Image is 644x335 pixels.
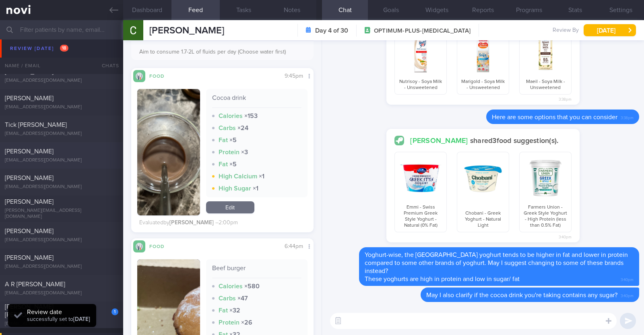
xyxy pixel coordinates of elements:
span: [PERSON_NAME] [5,68,54,75]
span: 9:45pm [285,73,303,79]
strong: Calories [219,113,243,119]
img: Chobani - Greek Yoghurt - Natural Light [460,155,506,201]
strong: Calories [219,283,243,290]
span: [PERSON_NAME] [5,199,54,205]
strong: Carbs [219,125,236,131]
div: Food [145,242,178,249]
div: 1 [111,308,118,315]
span: [PERSON_NAME] [5,148,54,155]
div: Review date [27,308,90,316]
span: successfully set to [27,316,90,322]
div: Beef burger [212,264,301,278]
strong: × 47 [237,295,248,302]
span: [PERSON_NAME] [5,254,54,261]
strong: × 3 [241,149,248,155]
strong: × 32 [229,307,240,314]
strong: Fat [219,307,228,314]
strong: Fat [219,137,228,143]
strong: [PERSON_NAME] [169,220,214,225]
div: Farmers Union - Greek Style Yoghurt - High Protein (less than 0.5% Fat) [519,152,572,232]
strong: Carbs [219,295,236,302]
strong: High Calcium [219,173,257,180]
img: Cocoa drink [137,89,200,215]
span: 3:40pm [621,291,634,299]
div: [EMAIL_ADDRESS][DOMAIN_NAME] [5,78,118,84]
span: [PERSON_NAME] [149,26,224,35]
span: [PERSON_NAME] [PERSON_NAME] [5,304,54,318]
img: Emmi - Swiss Premium Greek Style Yoghurt - Natural (0% Fat) [398,155,443,201]
span: Telly Hartanti [5,42,41,48]
strong: Protein [219,149,239,155]
div: [EMAIL_ADDRESS][DOMAIN_NAME] [5,184,118,190]
strong: × 26 [241,319,252,326]
button: [DATE] [584,24,636,36]
strong: [PERSON_NAME] [410,137,470,145]
strong: × 1 [253,185,258,192]
div: [EMAIL_ADDRESS][DOMAIN_NAME] [5,157,118,163]
span: Aim to consume 1.7-2L of fluids per day (Choose water first) [139,49,286,55]
strong: × 153 [244,113,258,119]
div: Chobani - Greek Yoghurt - Natural Light [457,152,509,232]
div: [EMAIL_ADDRESS][DOMAIN_NAME] [5,51,118,57]
div: Emmi - Swiss Premium Greek Style Yoghurt - Natural (0% Fat) [394,152,447,232]
span: 3:38pm [559,95,572,102]
div: Cocoa drink [212,94,301,108]
span: Tick [PERSON_NAME] [5,122,67,128]
strong: [DATE] [73,316,90,322]
span: 6:44pm [285,244,303,249]
strong: × 5 [229,137,237,143]
div: [EMAIL_ADDRESS][DOMAIN_NAME] [5,237,118,243]
div: [EMAIL_ADDRESS][DOMAIN_NAME] [5,290,118,296]
span: A R [PERSON_NAME] [5,281,65,287]
span: OPTIMUM-PLUS-[MEDICAL_DATA] [374,27,471,35]
strong: High Sugar [219,185,251,192]
strong: × 1 [259,173,264,180]
span: These yoghurts are high in protein and low in sugar/ fat [365,276,520,282]
div: [EMAIL_ADDRESS][DOMAIN_NAME] [5,131,118,137]
div: Marigold - Soya Milk - Unsweetened [457,26,509,95]
div: [PERSON_NAME][EMAIL_ADDRESS][DOMAIN_NAME] [5,208,118,220]
span: [PERSON_NAME] [5,175,54,181]
div: [EMAIL_ADDRESS][DOMAIN_NAME] [5,264,118,270]
span: 3:38pm [621,113,634,121]
div: Food [145,72,178,79]
span: [PERSON_NAME] [5,95,54,101]
div: Nutrisoy - Soya Milk - Unsweetened [394,26,447,95]
strong: Day 4 of 30 [315,27,348,35]
a: Edit [206,201,254,213]
strong: × 24 [237,125,248,131]
span: 3:40pm [621,275,634,283]
span: Review By [553,27,579,34]
img: Marigold - Soya Milk - Unsweetened [460,30,506,75]
img: Farmers Union - Greek Style Yoghurt - High Protein (less than 0.5% Fat) [523,155,568,201]
span: Here are some options that you can consider [492,114,617,120]
span: Yoghurt-wise, the [GEOGRAPHIC_DATA] yoghurt tends to be higher in fat and lower in protein compar... [365,252,628,274]
img: Nutrisoy - Soya Milk - Unsweetened [398,30,443,75]
div: [EMAIL_ADDRESS][DOMAIN_NAME] [5,321,118,327]
span: May I also clarify if the cocoa drink you're taking contains any sugar? [426,292,617,298]
div: [EMAIL_ADDRESS][DOMAIN_NAME] [5,104,118,110]
span: [PERSON_NAME] [5,228,54,234]
strong: × 5 [229,161,237,167]
div: Evaluated by – 2:00pm [139,219,238,227]
span: 3:40pm [559,232,572,240]
img: Maeil - Soya Milk - Unsweetened [523,30,568,75]
strong: Protein [219,319,239,326]
div: shared 3 food suggestion(s). [394,136,572,146]
strong: Fat [219,161,228,167]
div: Maeil - Soya Milk - Unsweetened [519,26,572,95]
strong: × 580 [244,283,260,290]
